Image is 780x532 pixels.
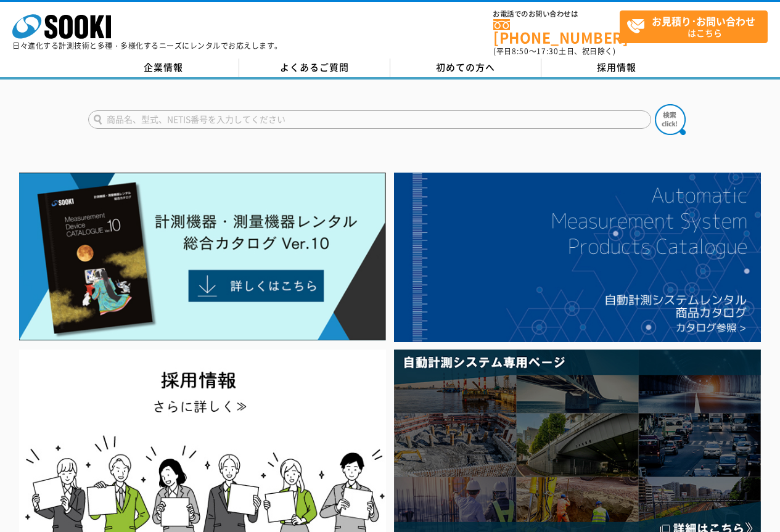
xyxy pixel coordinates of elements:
[239,59,390,77] a: よくあるご質問
[436,60,495,74] span: 初めての方へ
[493,10,620,18] span: お電話でのお問い合わせは
[390,59,541,77] a: 初めての方へ
[655,104,686,135] img: btn_search.png
[493,19,620,44] a: [PHONE_NUMBER]
[512,46,529,57] span: 8:50
[541,59,692,77] a: 採用情報
[394,173,761,342] img: 自動計測システムカタログ
[536,46,559,57] span: 17:30
[493,46,615,57] span: (平日 ～ 土日、祝日除く)
[652,14,755,28] strong: お見積り･お問い合わせ
[626,11,767,42] span: はこちら
[620,10,768,43] a: お見積り･お問い合わせはこちら
[12,42,282,49] p: 日々進化する計測技術と多種・多様化するニーズにレンタルでお応えします。
[88,110,651,129] input: 商品名、型式、NETIS番号を入力してください
[88,59,239,77] a: 企業情報
[19,173,386,341] img: Catalog Ver10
